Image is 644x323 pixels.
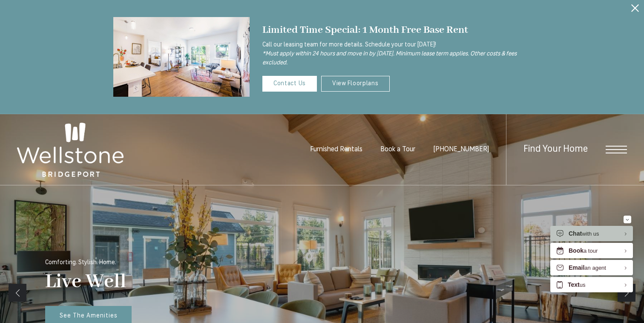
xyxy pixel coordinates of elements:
i: *Must apply within 24 hours and move in by [DATE]. Minimum lease term applies. Other costs & fees... [262,51,517,66]
a: Contact Us [262,76,317,92]
a: Find Your Home [523,144,588,154]
img: Settle into comfort at Wellstone [113,17,250,97]
span: See The Amenities [60,313,118,319]
a: Call Us at (253) 642-8681 [433,146,489,153]
p: Live Well [45,270,126,294]
a: View Floorplans [321,76,390,92]
span: [PHONE_NUMBER] [433,146,489,153]
a: Previous [9,284,26,302]
p: Call our leasing team for more details. Schedule your tour [DATE]! [262,40,531,67]
img: Wellstone [17,123,124,177]
a: Furnished Rentals [310,146,362,153]
a: Book a Tour [380,146,415,153]
div: Limited Time Special: 1 Month Free Base Rent [262,22,531,38]
button: Open Menu [606,146,627,153]
p: Comforting. Stylish. Home. [45,260,116,266]
a: Next [618,284,635,302]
